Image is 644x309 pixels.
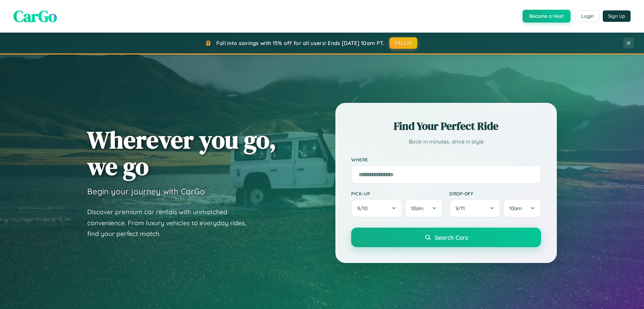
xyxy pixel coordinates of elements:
[87,186,205,196] h3: Begin your journey with CarGo
[87,206,255,239] p: Discover premium car rentals with unmatched convenience. From luxury vehicles to everyday rides, ...
[509,205,522,211] span: 10am
[576,10,599,22] button: Login
[523,10,571,23] button: Become a Host
[389,37,418,49] button: FALL15
[405,199,443,218] button: 10am
[455,205,468,211] span: 9 / 11
[411,205,424,211] span: 10am
[503,199,541,218] button: 10am
[351,228,541,247] button: Search Cars
[357,205,371,211] span: 9 / 10
[351,157,541,162] label: Where
[435,234,468,241] span: Search Cars
[351,199,402,218] button: 9/10
[351,119,541,133] h2: Find Your Perfect Ride
[87,126,276,180] h1: Wherever you go, we go
[351,191,443,196] label: Pick-up
[13,5,57,27] span: CarGo
[449,191,541,196] label: Drop-off
[216,40,384,46] span: Fall into savings with 15% off for all users! Ends [DATE] 10am PT.
[351,137,541,147] p: Book in minutes, drive in style
[603,10,631,22] button: Sign Up
[449,199,500,218] button: 9/11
